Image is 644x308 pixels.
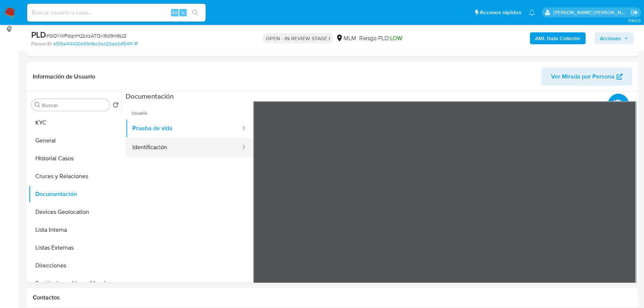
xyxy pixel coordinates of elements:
p: OPEN - IN REVIEW STAGE I [263,33,333,44]
button: search-icon [187,7,203,18]
p: michelleangelica.rodriguez@mercadolibre.com.mx [553,9,628,16]
button: Acciones [595,32,634,44]
button: Direcciones [29,257,122,275]
button: Buscar [35,102,41,108]
span: # GQYWPdqnH2zxzATQV6d9m6LQ [46,32,126,39]
a: Notificaciones [529,9,535,16]
b: Person ID [31,41,52,47]
span: Alt [172,9,178,16]
button: Volver al orden por defecto [113,102,119,110]
button: Devices Geolocation [29,203,122,221]
button: General [29,132,122,150]
span: s [182,9,184,16]
a: e155e414430e99dfec0ad26aa3df54f4 [53,41,138,47]
input: Buscar [42,102,107,109]
span: Riesgo PLD: [359,34,402,42]
button: Ver Mirada por Persona [541,68,632,86]
h1: Contactos [33,294,632,301]
b: PLD [31,29,46,41]
span: Ver Mirada por Persona [551,68,615,86]
span: 3.160.0 [628,17,640,23]
b: AML Data Collector [535,32,580,44]
button: KYC [29,114,122,132]
button: Restricciones Nuevo Mundo [29,275,122,292]
span: LOW [390,34,402,42]
div: MLM [336,34,356,42]
button: Cruces y Relaciones [29,167,122,185]
span: Accesos rápidos [480,9,521,16]
span: Acciones [600,32,621,44]
button: Listas Externas [29,239,122,257]
button: Lista Interna [29,221,122,239]
h1: Información de Usuario [33,73,95,80]
button: AML Data Collector [530,32,586,44]
a: Salir [631,9,638,16]
input: Buscar usuario o caso... [27,8,206,17]
button: Documentación [29,185,122,203]
button: Historial Casos [29,150,122,167]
